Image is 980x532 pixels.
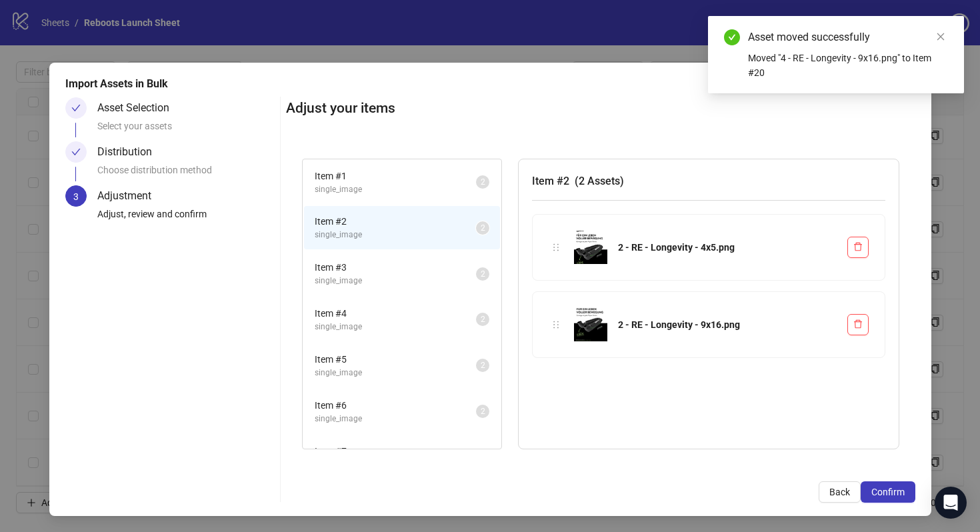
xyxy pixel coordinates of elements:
[315,229,476,241] span: single_image
[315,367,476,379] span: single_image
[724,29,740,45] span: check-circle
[481,177,485,187] span: 2
[65,76,915,92] div: Import Assets in Bulk
[97,119,275,141] div: Select your assets
[532,173,885,189] h3: Item # 2
[476,405,489,418] sup: 2
[315,398,476,413] span: Item # 6
[574,308,607,341] img: 2 - RE - Longevity - 9x16.png
[315,169,476,183] span: Item # 1
[549,317,563,332] div: holder
[315,321,476,333] span: single_image
[618,317,837,332] div: 2 - RE - Longevity - 9x16.png
[551,320,561,329] span: holder
[748,29,948,45] div: Asset moved successfully
[71,147,81,157] span: check
[71,103,81,113] span: check
[853,242,863,251] span: delete
[73,191,79,202] span: 3
[748,51,948,80] div: Moved "4 - RE - Longevity - 9x16.png" to Item #20
[481,315,485,324] span: 2
[847,237,869,258] button: Delete
[829,487,850,497] span: Back
[315,413,476,425] span: single_image
[315,183,476,196] span: single_image
[549,240,563,255] div: holder
[97,207,275,229] div: Adjust, review and confirm
[575,175,624,187] span: ( 2 Assets )
[315,275,476,287] span: single_image
[315,352,476,367] span: Item # 5
[551,243,561,252] span: holder
[315,306,476,321] span: Item # 4
[819,481,861,503] button: Back
[476,221,489,235] sup: 2
[861,481,915,503] button: Confirm
[853,319,863,329] span: delete
[97,163,275,185] div: Choose distribution method
[481,269,485,279] span: 2
[574,231,607,264] img: 2 - RE - Longevity - 4x5.png
[935,487,967,519] div: Open Intercom Messenger
[286,97,915,119] h2: Adjust your items
[315,260,476,275] span: Item # 3
[97,141,163,163] div: Distribution
[476,313,489,326] sup: 2
[315,444,476,459] span: Item # 7
[97,97,180,119] div: Asset Selection
[936,32,945,41] span: close
[481,361,485,370] span: 2
[97,185,162,207] div: Adjustment
[481,407,485,416] span: 2
[847,314,869,335] button: Delete
[618,240,837,255] div: 2 - RE - Longevity - 4x5.png
[481,223,485,233] span: 2
[476,359,489,372] sup: 2
[871,487,905,497] span: Confirm
[476,175,489,189] sup: 2
[933,29,948,44] a: Close
[476,267,489,281] sup: 2
[315,214,476,229] span: Item # 2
